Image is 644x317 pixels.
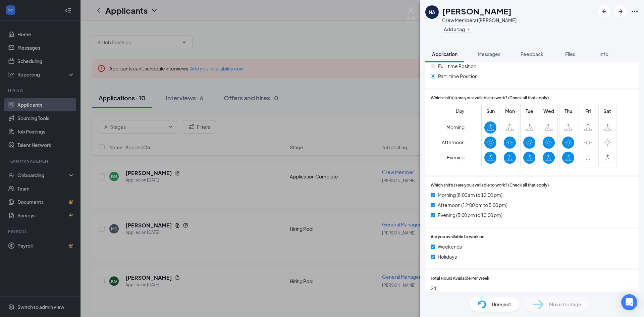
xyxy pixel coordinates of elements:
[431,284,633,292] span: 24
[521,51,543,57] span: Feedback
[442,5,512,17] h1: [PERSON_NAME]
[621,294,637,310] div: Open Intercom Messenger
[549,301,581,308] span: Move to stage
[523,107,535,115] span: Tue
[504,107,516,115] span: Mon
[438,243,462,250] span: Weekends
[543,107,555,115] span: Wed
[599,51,608,57] span: Info
[565,51,575,57] span: Files
[431,95,549,101] span: Which shift(s) are you available to work? (Check all that apply)
[598,5,610,17] button: ArrowLeftNew
[432,51,458,57] span: Application
[431,275,489,282] span: Total Hours Available Per Week
[492,301,511,308] span: Unreject
[442,25,472,33] button: PlusAdd a tag
[582,107,594,115] span: Fri
[431,182,549,189] span: Which shift(s) are you available to work? (Check all that apply)
[438,211,502,219] span: Evening (5:00 pm to 10:00 pm)
[438,201,507,209] span: Afternoon (12:00 pm to 5:00 pm)
[447,151,465,163] span: Evening
[438,253,457,260] span: Holidays
[616,7,625,15] svg: ArrowRight
[631,7,639,15] svg: Ellipses
[600,7,608,15] svg: ArrowLeftNew
[456,107,465,114] span: Day
[442,17,517,23] div: Crew Member at [PERSON_NAME]
[446,121,465,133] span: Morning
[562,107,574,115] span: Thu
[601,107,613,115] span: Sat
[438,62,476,70] span: Full-time Position
[431,234,484,240] span: Are you available to work on
[438,191,502,199] span: Morning (8:00 am to 12:00 pm)
[484,107,496,115] span: Sun
[442,136,465,148] span: Afternoon
[438,72,478,80] span: Part-time Position
[429,9,435,15] div: NA
[614,5,627,17] button: ArrowRight
[466,27,470,31] svg: Plus
[478,51,500,57] span: Messages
